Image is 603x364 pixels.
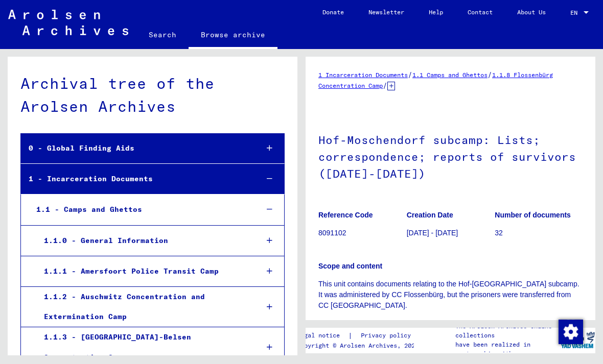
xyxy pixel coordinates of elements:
p: [DATE] - [DATE] [407,228,495,238]
img: Arolsen_neg.svg [8,10,128,35]
div: 1.1.2 - Auschwitz Concentration and Extermination Camp [36,287,250,327]
a: Search [136,22,189,47]
div: 1 - Incarceration Documents [21,169,250,189]
p: 32 [495,228,583,238]
img: Change consent [559,320,583,344]
p: Copyright © Arolsen Archives, 2021 [297,341,423,350]
div: Archival tree of the Arolsen Archives [20,72,285,118]
h1: Hof-Moschendorf subcamp: Lists; correspondence; reports of survivors ([DATE]-[DATE]) [318,116,583,195]
p: The Arolsen Archives online collections [455,322,559,340]
b: Reference Code [318,211,373,219]
span: EN [570,9,582,16]
a: 1 Incarceration Documents [318,71,408,79]
div: | [297,330,423,341]
span: / [408,70,412,79]
p: have been realized in partnership with [455,340,559,358]
b: Creation Date [407,211,453,219]
div: 0 - Global Finding Aids [21,138,250,158]
b: Scope and content [318,262,382,270]
a: Browse archive [189,22,277,49]
span: / [383,81,387,90]
b: Number of documents [495,211,571,219]
a: Legal notice [297,330,348,341]
a: 1.1 Camps and Ghettos [412,71,488,79]
span: / [488,70,492,79]
p: 8091102 [318,228,406,238]
div: 1.1.1 - Amersfoort Police Transit Camp [36,261,250,281]
div: 1.1 - Camps and Ghettos [29,200,250,220]
a: Privacy policy [353,330,423,341]
div: 1.1.0 - General Information [36,231,250,251]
